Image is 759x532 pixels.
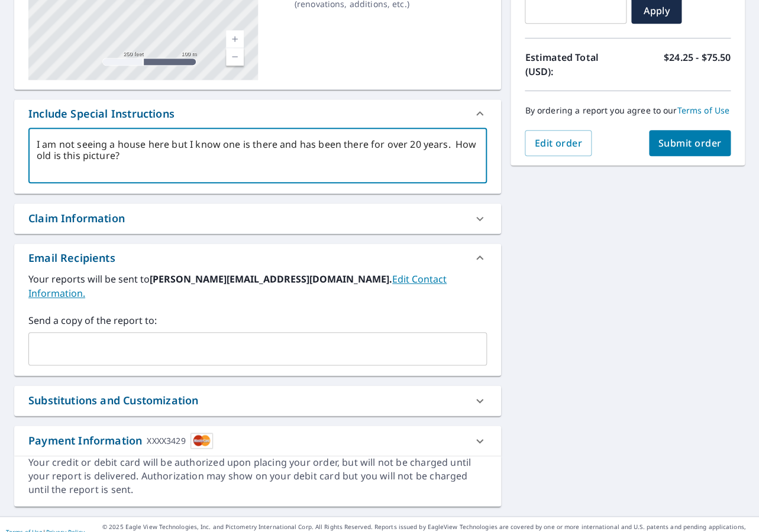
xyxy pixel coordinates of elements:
[14,99,501,128] div: Include Special Instructions
[28,210,125,226] div: Claim Information
[150,273,392,286] b: [PERSON_NAME][EMAIL_ADDRESS][DOMAIN_NAME].
[226,30,244,48] a: Current Level 17, Zoom In
[658,137,722,150] span: Submit order
[14,385,501,416] div: Substitutions and Customization
[14,426,501,456] div: Payment InformationXXXX3429cardImage
[28,433,213,449] div: Payment Information
[677,105,729,116] a: Terms of Use
[525,130,592,156] button: Edit order
[28,313,487,327] label: Send a copy of the report to:
[226,48,244,66] a: Current Level 17, Zoom Out
[28,106,175,122] div: Include Special Instructions
[525,105,731,116] p: By ordering a report you agree to our
[14,244,501,272] div: Email Recipients
[28,272,487,300] label: Your reports will be sent to
[534,137,582,150] span: Edit order
[190,433,213,449] img: cardImage
[37,139,479,173] textarea: I am not seeing a house here but I know one is there and has been there for over 20 years. How ol...
[649,130,731,156] button: Submit order
[147,433,185,449] div: XXXX3429
[641,4,672,17] span: Apply
[28,392,198,408] div: Substitutions and Customization
[28,250,115,266] div: Email Recipients
[14,203,501,233] div: Claim Information
[525,50,628,79] p: Estimated Total (USD):
[28,456,487,497] div: Your credit or debit card will be authorized upon placing your order, but will not be charged unt...
[664,50,731,79] p: $24.25 - $75.50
